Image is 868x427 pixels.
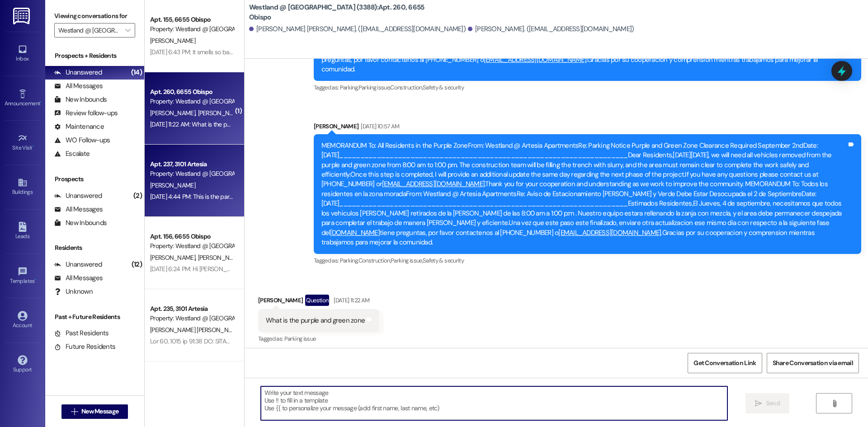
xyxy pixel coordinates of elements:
button: Send [745,393,789,413]
div: MEMORANDUM To: All Residents in the Purple ZoneFrom: Westland @ Artesia ApartmentsRe: Parking Not... [321,141,847,248]
div: [DATE] 10:57 AM [359,122,399,131]
img: ResiDesk Logo [13,8,32,24]
span: Parking issue [284,335,316,343]
div: Unknown [54,287,93,296]
div: Tagged as: [314,81,861,94]
div: [DATE] 6:24 PM: Hi [PERSON_NAME] -we don't have have any animals [150,265,332,273]
span: • [33,143,34,150]
div: (2) [131,189,144,203]
div: Property: Westland @ [GEOGRAPHIC_DATA] (3388) [150,241,234,251]
div: Future Residents [54,342,115,352]
div: Prospects [45,174,144,184]
input: All communities [58,23,121,38]
div: Unanswered [54,191,102,201]
div: [DATE] 4:44 PM: This is the parking lot that's right off the freeway, correct? [150,192,342,201]
i:  [831,400,838,407]
div: Apt. 155, 6655 Obispo [150,15,234,24]
div: Tagged as: [314,254,861,267]
a: Buildings [5,175,41,199]
span: Safety & security [423,257,464,264]
button: Share Conversation via email [767,353,859,373]
i:  [125,27,130,34]
div: Past Residents [54,328,109,338]
div: New Inbounds [54,218,107,228]
span: Safety & security [423,84,464,91]
span: Parking , [340,257,359,264]
a: [EMAIL_ADDRESS][DOMAIN_NAME] [484,55,586,64]
span: Send [766,399,780,408]
div: Review follow-ups [54,108,118,118]
div: [DATE] 11:22 AM [331,296,369,305]
div: Maintenance [54,122,104,131]
div: Apt. 237, 3101 Artesia [150,160,234,169]
div: Property: Westland @ [GEOGRAPHIC_DATA] (3388) [150,169,234,178]
span: [PERSON_NAME] [150,253,198,262]
a: [EMAIL_ADDRESS][DOMAIN_NAME] [382,179,485,188]
div: (14) [129,66,144,80]
i:  [755,400,762,407]
div: What is the purple and green zone [266,316,365,325]
span: • [40,99,42,105]
span: Parking issue , [359,84,391,91]
span: New Message [81,407,118,416]
b: Westland @ [GEOGRAPHIC_DATA] (3388): Apt. 260, 6655 Obispo [249,3,430,22]
div: Property: Westland @ [GEOGRAPHIC_DATA] (3388) [150,97,234,106]
a: Templates • [5,264,41,288]
div: Apt. 235, 3101 Artesia [150,304,234,314]
span: [PERSON_NAME] [PERSON_NAME] [150,326,245,334]
label: Viewing conversations for [54,9,135,23]
div: All Messages [54,205,103,214]
div: Question [305,295,329,306]
span: Share Conversation via email [773,358,853,368]
a: [EMAIL_ADDRESS][DOMAIN_NAME] [558,228,661,237]
i:  [71,408,78,415]
a: Account [5,308,41,333]
div: WO Follow-ups [54,136,110,145]
a: Inbox [5,42,41,66]
span: Construction , [390,84,423,91]
div: [DATE] 6:43 PM: It smells so bad I was able to smell it from my bedroom and knew it was the sink [150,48,402,56]
div: Past + Future Residents [45,312,144,322]
div: [PERSON_NAME] [258,295,379,309]
span: [PERSON_NAME] [150,37,195,45]
a: Leads [5,219,41,244]
div: Tagged as: [258,332,379,345]
span: Construction , [359,257,391,264]
div: Unanswered [54,68,102,77]
div: [PERSON_NAME]. ([EMAIL_ADDRESS][DOMAIN_NAME]) [468,24,634,34]
div: Prospects + Residents [45,51,144,61]
span: [PERSON_NAME] [198,253,243,262]
div: Property: Westland @ [GEOGRAPHIC_DATA] (3388) [150,24,234,34]
span: [PERSON_NAME] [150,109,198,117]
span: Get Conversation Link [693,358,756,368]
div: All Messages [54,273,103,283]
div: Apt. 260, 6655 Obispo [150,87,234,97]
a: Support [5,352,41,377]
div: Property: Westland @ [GEOGRAPHIC_DATA] (3388) [150,314,234,323]
a: Site Visit • [5,131,41,155]
button: Get Conversation Link [688,353,762,373]
div: Residents [45,243,144,253]
div: Unanswered [54,260,102,269]
span: Parking issue , [391,257,423,264]
div: (12) [129,258,144,272]
div: Apt. 156, 6655 Obispo [150,232,234,241]
span: • [35,277,36,283]
a: [DOMAIN_NAME] [330,228,380,237]
div: New Inbounds [54,95,107,104]
div: Escalate [54,149,90,159]
button: New Message [61,404,128,419]
span: [PERSON_NAME] [150,181,195,189]
div: [DATE] 11:22 AM: What is the purple and green zone [150,120,283,128]
div: [PERSON_NAME] [314,122,861,134]
div: All Messages [54,81,103,91]
span: [PERSON_NAME] [198,109,243,117]
div: [PERSON_NAME] [PERSON_NAME]. ([EMAIL_ADDRESS][DOMAIN_NAME]) [249,24,466,34]
span: Parking , [340,84,359,91]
